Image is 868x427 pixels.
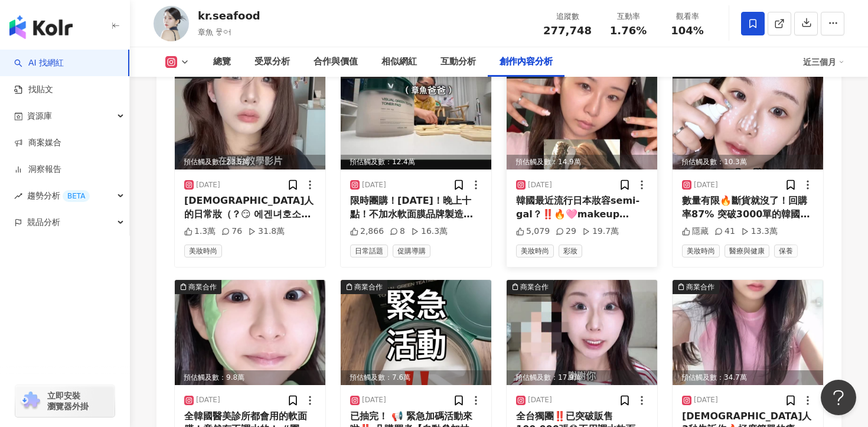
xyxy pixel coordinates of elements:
[350,245,388,257] span: 日常話題
[803,53,844,71] div: 近三個月
[381,55,417,69] div: 相似網紅
[184,194,316,221] div: [DEMOGRAPHIC_DATA]人的日常妝（？😏 에겐녀호소인의 데일리메이크업
[543,11,592,22] div: 追蹤數
[221,226,242,237] div: 76
[341,155,491,170] div: 預估觸及數：12.4萬
[175,370,325,385] div: 預估觸及數：9.8萬
[694,180,718,190] div: [DATE]
[682,226,709,237] div: 隱藏
[175,64,325,170] div: post-image商業合作預估觸及數：23.5萬
[362,180,386,190] div: [DATE]
[507,280,657,385] div: post-image商業合作預估觸及數：17.9萬
[14,57,64,69] a: searchAI 找網紅
[27,209,60,236] span: 競品分析
[528,395,552,405] div: [DATE]
[559,245,582,257] span: 彩妝
[393,245,430,257] span: 促購導購
[774,245,798,257] span: 保養
[528,180,552,190] div: [DATE]
[610,25,647,37] span: 1.76%
[507,370,657,385] div: 預估觸及數：17.9萬
[362,395,386,405] div: [DATE]
[582,226,619,237] div: 19.7萬
[350,194,482,221] div: 限時團購！[DATE]！晚上十點！不加水軟面膜品牌製造的保濕棉片🩷🫣 #團購
[507,155,657,170] div: 預估觸及數：14.9萬
[821,380,856,415] iframe: Help Scout Beacon - Open
[507,64,657,170] img: post-image
[188,281,217,293] div: 商業合作
[196,180,220,190] div: [DATE]
[9,15,73,39] img: logo
[47,390,89,412] span: 立即安裝 瀏覽器外掛
[14,192,22,200] span: rise
[543,24,592,37] span: 277,748
[175,64,325,170] img: post-image
[15,385,115,417] a: chrome extension立即安裝 瀏覽器外掛
[184,245,222,257] span: 美妝時尚
[520,281,549,293] div: 商業合作
[741,226,778,237] div: 13.3萬
[175,155,325,170] div: 預估觸及數：23.5萬
[556,226,576,237] div: 29
[673,155,823,170] div: 預估觸及數：10.3萬
[606,11,651,22] div: 互動率
[213,55,231,69] div: 總覽
[714,226,735,237] div: 41
[682,245,720,257] span: 美妝時尚
[341,370,491,385] div: 預估觸及數：7.6萬
[671,25,704,37] span: 104%
[14,84,53,96] a: 找貼文
[196,395,220,405] div: [DATE]
[694,395,718,405] div: [DATE]
[516,245,554,257] span: 美妝時尚
[27,182,90,209] span: 趨勢分析
[341,280,491,385] img: post-image
[254,55,290,69] div: 受眾分析
[175,280,325,385] div: post-image商業合作預估觸及數：9.8萬
[248,226,285,237] div: 31.8萬
[14,164,61,175] a: 洞察報告
[350,226,384,237] div: 2,866
[665,11,710,22] div: 觀看率
[673,370,823,385] div: 預估觸及數：34.7萬
[198,8,260,23] div: kr.seafood
[154,6,189,41] img: KOL Avatar
[341,64,491,170] img: post-image
[686,281,714,293] div: 商業合作
[341,280,491,385] div: post-image商業合作預估觸及數：7.6萬
[341,64,491,170] div: post-image商業合作預估觸及數：12.4萬
[673,280,823,385] div: post-image商業合作預估觸及數：34.7萬
[14,137,61,149] a: 商案媒合
[516,194,648,221] div: 韓國最近流行日本妝容semi-gal？‼️🔥🩷makeup challenge
[19,392,42,410] img: chrome extension
[411,226,448,237] div: 16.3萬
[673,64,823,170] div: post-image商業合作預估觸及數：10.3萬
[440,55,476,69] div: 互動分析
[507,280,657,385] img: post-image
[63,190,90,202] div: BETA
[500,55,553,69] div: 創作內容分析
[27,103,52,129] span: 資源庫
[516,226,550,237] div: 5,079
[354,281,383,293] div: 商業合作
[673,280,823,385] img: post-image
[682,194,814,221] div: 數量有限🔥斷貨就沒了！回購率87% 突破3000單的韓國毛孔救星！
[507,64,657,170] div: post-image商業合作預估觸及數：14.9萬
[175,280,325,385] img: post-image
[184,226,216,237] div: 1.3萬
[725,245,769,257] span: 醫療與健康
[314,55,358,69] div: 合作與價值
[390,226,405,237] div: 8
[198,28,231,37] span: 章魚 뭉어
[673,64,823,170] img: post-image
